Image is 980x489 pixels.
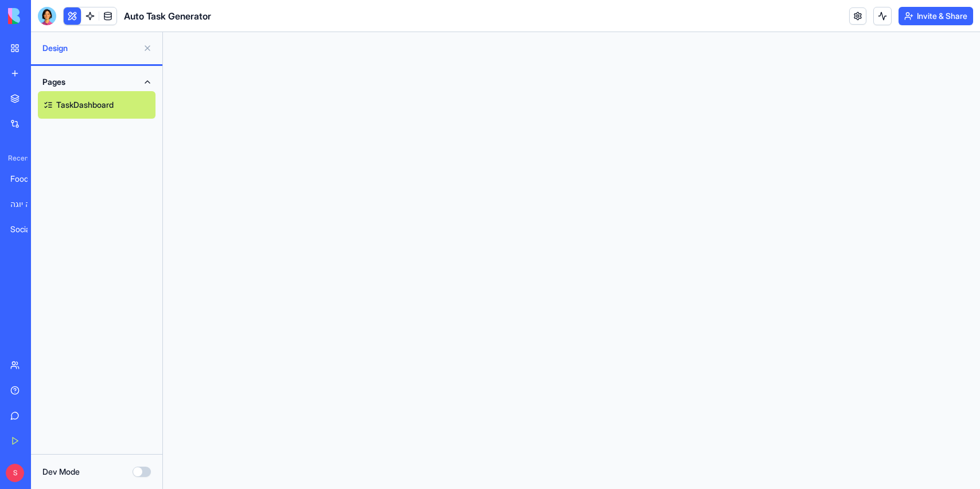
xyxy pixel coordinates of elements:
span: Design [42,42,138,54]
span: S [6,464,24,482]
a: אננדה יוגה [GEOGRAPHIC_DATA] [3,193,49,216]
label: Dev Mode [42,466,80,478]
button: Invite & Share [899,7,973,25]
img: logo [8,8,79,24]
span: Recent [3,154,28,163]
a: TaskDashboard [38,91,155,119]
div: Food Basket Distribution System [10,173,42,185]
div: אננדה יוגה [GEOGRAPHIC_DATA] [10,198,42,210]
span: Auto Task Generator [124,9,211,23]
a: Social Media Command Center [3,218,49,241]
a: Food Basket Distribution System [3,167,49,190]
button: Pages [38,73,155,91]
div: Social Media Command Center [10,224,42,235]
